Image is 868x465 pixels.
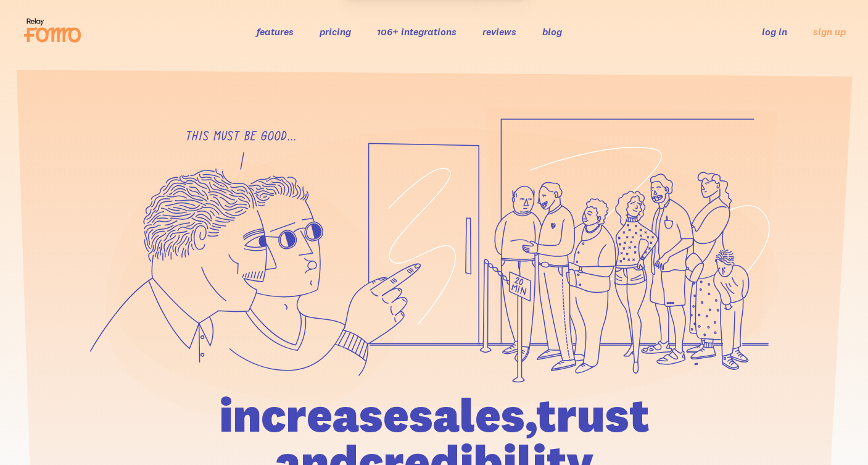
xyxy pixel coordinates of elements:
a: features [257,25,294,38]
a: pricing [320,25,351,38]
a: log in [762,25,787,38]
a: reviews [482,25,516,38]
a: 106+ integrations [377,25,457,38]
a: sign up [813,25,846,38]
a: blog [542,25,562,38]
